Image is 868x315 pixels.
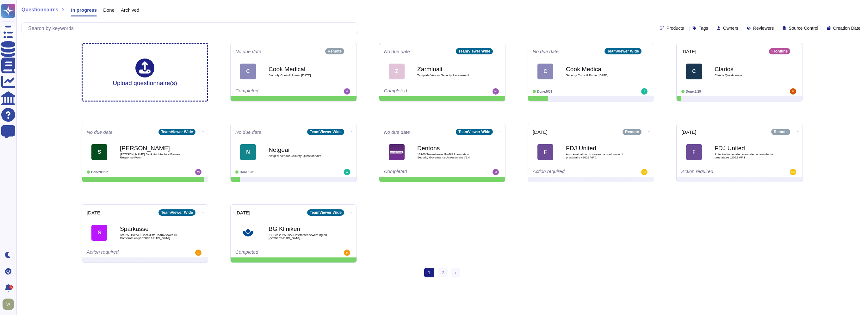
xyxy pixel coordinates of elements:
span: Done [103,8,115,12]
b: BG Kliniken [269,226,332,232]
span: [DATE] [235,210,250,215]
div: S [91,225,107,241]
span: Netgear Vendor Security Questionnaire [269,154,332,157]
button: user [1,297,18,311]
div: Completed [235,88,313,95]
span: [DATE] [681,49,696,54]
img: user [344,88,350,95]
span: Template Vendor Security Assessment [417,74,480,77]
b: Netgear [269,147,332,153]
span: ISDSM 20250722 Lieferantenbewertung en [GEOGRAPHIC_DATA] [269,233,332,239]
img: user [195,250,201,256]
div: Completed [384,88,462,95]
img: user [641,88,648,95]
span: Source Control [789,26,818,30]
b: Cook Medical [269,66,332,72]
span: Done: 1/29 [686,90,701,93]
div: TeamViewer Wide [604,48,642,54]
b: Dentons [417,145,480,151]
b: Sparkasse [120,226,183,232]
span: Art. 25 DSGVO Checkliste TeamViewer 10 Corporate en [GEOGRAPHIC_DATA] [120,233,183,239]
img: user [493,169,499,175]
div: TeamViewer Wide [456,129,493,135]
div: Remote [325,48,344,54]
span: Archived [121,8,139,12]
input: Search by keywords [25,23,358,34]
span: [PERSON_NAME] Bank Architecture Review Response Form [120,153,183,159]
span: No due date [235,130,261,134]
div: Action required [681,169,759,175]
div: Action required [533,169,610,175]
div: S [91,144,107,160]
span: [DATE] [533,130,548,134]
img: user [344,169,350,175]
b: FDJ United [566,145,629,151]
div: 1 [9,285,13,289]
div: Remote [771,129,790,135]
span: Owners [723,26,738,30]
div: Completed [235,250,313,256]
span: Auto évaluation du niveau de conformité du prestataire v2022 VF 1 [566,153,629,159]
span: [DATE] [681,130,696,134]
b: Clarios [715,66,778,72]
span: No due date [235,49,261,54]
img: Logo [389,144,405,160]
span: › [455,270,456,275]
img: user [195,169,201,175]
div: Z [389,64,405,79]
span: Tags [699,26,708,30]
span: No due date [533,49,559,54]
span: Reviewers [753,26,774,30]
span: Security Consult Primer [DATE] [269,74,332,77]
div: Frontline [769,48,790,54]
img: Logo [240,225,256,241]
div: TeamViewer Wide [456,48,493,54]
b: [PERSON_NAME] [120,145,183,151]
div: Upload questionnaire(s) [113,59,177,86]
div: C [537,64,553,79]
div: C [240,64,256,79]
span: Done: 5/31 [537,90,552,93]
div: Remote [623,129,642,135]
div: C [686,64,702,79]
span: Products [666,26,684,30]
span: 1 [424,268,434,277]
img: user [641,169,648,175]
div: TeamViewer Wide [158,129,195,135]
span: No due date [384,49,410,54]
div: TeamViewer Wide [307,129,344,135]
span: In progress [71,8,97,12]
div: TeamViewer Wide [158,209,195,216]
img: user [3,299,14,310]
span: No due date [384,130,410,134]
div: Action required [87,250,164,256]
img: user [790,169,796,175]
span: No due date [87,130,113,134]
span: Done: 89/92 [91,170,108,174]
span: Done: 6/81 [240,170,255,174]
b: Zarminali [417,66,480,72]
span: Questionnaires [22,7,58,12]
span: Auto évaluation du niveau de conformité du prestataire v2022 VF 1 [715,153,778,159]
span: 18760 TeamViewer GmBH Information Security Governance Assessment V2.4 [417,153,480,159]
img: user [493,88,499,95]
a: 2 [438,268,448,277]
span: Security Consult Primer [DATE] [566,74,629,77]
div: TeamViewer Wide [307,209,344,216]
span: Clarios Questionaire [715,74,778,77]
div: F [686,144,702,160]
div: N [240,144,256,160]
img: user [790,88,796,95]
b: FDJ United [715,145,778,151]
img: user [344,250,350,256]
span: Creation Date [833,26,860,30]
div: Completed [384,169,462,175]
div: F [537,144,553,160]
span: [DATE] [87,210,102,215]
b: Cook Medical [566,66,629,72]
